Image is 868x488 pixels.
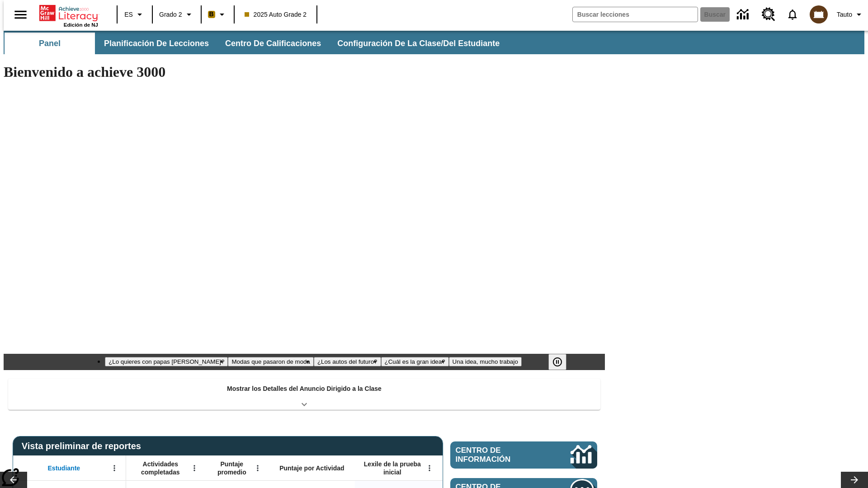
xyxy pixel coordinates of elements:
[251,461,264,475] button: Abrir menú
[5,33,95,54] button: Panel
[210,460,254,476] span: Puntaje promedio
[124,10,133,19] span: ES
[456,446,540,464] span: Centro de información
[837,10,852,19] span: Tauto
[204,6,231,23] button: Boost El color de la clase es anaranjado claro. Cambiar el color de la clase.
[781,3,804,26] a: Notificaciones
[330,33,507,54] button: Configuración de la clase/del estudiante
[279,464,344,472] span: Puntaje por Actividad
[573,7,698,22] input: Buscar campo
[450,441,597,469] a: Centro de información
[8,379,600,410] div: Mostrar los Detalles del Anuncio Dirigido a la Clase
[159,10,182,19] span: Grado 2
[131,460,190,476] span: Actividades completadas
[120,6,149,23] button: Lenguaje: ES, Selecciona un idioma
[209,9,214,20] span: B
[48,464,80,472] span: Estudiante
[548,354,566,370] button: Pausar
[188,461,201,475] button: Abrir menú
[449,357,522,366] button: Diapositiva 5 Una idea, mucho trabajo
[804,3,833,26] button: Escoja un nuevo avatar
[841,472,868,488] button: Carrusel de lecciones, seguir
[4,31,864,54] div: Subbarra de navegación
[314,357,381,366] button: Diapositiva 3 ¿Los autos del futuro?
[228,357,313,366] button: Diapositiva 2 Modas que pasaron de moda
[22,441,146,451] span: Vista preliminar de reportes
[156,6,198,23] button: Grado: Grado 2, Elige un grado
[108,461,121,475] button: Abrir menú
[245,10,307,19] span: 2025 Auto Grade 2
[4,64,605,80] h1: Bienvenido a achieve 3000
[359,460,425,476] span: Lexile de la prueba inicial
[64,22,98,28] span: Edición de NJ
[105,357,228,366] button: Diapositiva 1 ¿Lo quieres con papas fritas?
[731,2,756,27] a: Centro de información
[4,33,508,54] div: Subbarra de navegación
[218,33,328,54] button: Centro de calificaciones
[39,4,98,22] a: Portada
[548,354,576,370] div: Pausar
[423,461,436,475] button: Abrir menú
[7,1,34,28] button: Abrir el menú lateral
[756,2,781,27] a: Centro de recursos, Se abrirá en una pestaña nueva.
[810,5,828,23] img: avatar image
[39,3,98,28] div: Portada
[833,6,868,23] button: Perfil/Configuración
[227,384,382,394] p: Mostrar los Detalles del Anuncio Dirigido a la Clase
[381,357,449,366] button: Diapositiva 4 ¿Cuál es la gran idea?
[97,33,216,54] button: Planificación de lecciones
